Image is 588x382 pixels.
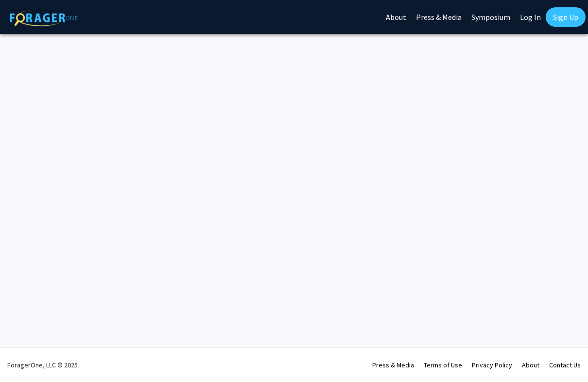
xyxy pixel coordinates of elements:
div: ForagerOne, LLC © 2025 [7,348,78,382]
a: Privacy Policy [472,361,512,369]
img: ForagerOne Logo [10,9,78,26]
a: Press & Media [372,361,414,369]
a: Terms of Use [424,361,462,369]
a: Contact Us [549,361,581,369]
a: Sign Up [546,7,586,27]
a: About [522,361,539,369]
